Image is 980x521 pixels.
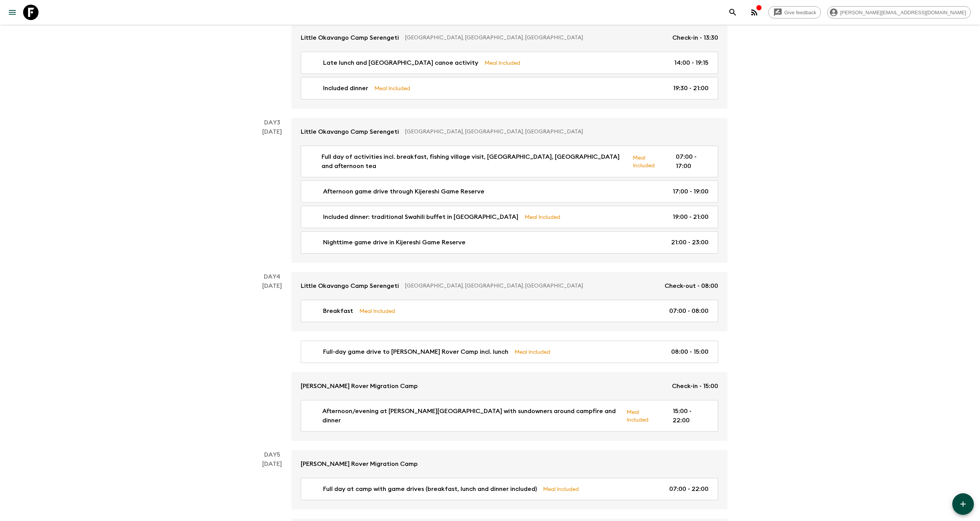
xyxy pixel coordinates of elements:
p: Check-out - 08:00 [665,281,718,291]
span: Give feedback [780,10,821,15]
p: Breakfast [323,306,353,316]
p: Meal Included [359,307,395,315]
p: Meal Included [627,408,660,424]
p: 07:00 - 22:00 [669,484,709,494]
a: Little Okavango Camp Serengeti[GEOGRAPHIC_DATA], [GEOGRAPHIC_DATA], [GEOGRAPHIC_DATA] [291,118,727,146]
p: Little Okavango Camp Serengeti [301,33,399,42]
a: Give feedback [768,6,821,18]
p: Day 5 [253,450,291,459]
p: Nighttime game drive in Kijereshi Game Reserve [323,238,466,247]
span: [PERSON_NAME][EMAIL_ADDRESS][DOMAIN_NAME] [836,10,970,15]
div: [DATE] [262,459,282,509]
button: search adventures [725,5,740,20]
button: menu [5,5,20,20]
p: [GEOGRAPHIC_DATA], [GEOGRAPHIC_DATA], [GEOGRAPHIC_DATA] [405,34,666,42]
p: [PERSON_NAME] Rover Migration Camp [301,382,418,391]
p: Meal Included [514,348,550,356]
p: Meal Included [524,213,560,221]
p: Check-in - 15:00 [672,382,718,391]
p: 08:00 - 15:00 [671,347,709,356]
p: 17:00 - 19:00 [673,187,709,196]
p: 21:00 - 23:00 [671,238,709,247]
div: [DATE] [262,281,282,441]
p: Little Okavango Camp Serengeti [301,281,399,291]
p: Full-day game drive to [PERSON_NAME] Rover Camp incl. lunch [323,347,508,356]
p: Included dinner [323,84,368,93]
p: 15:00 - 22:00 [673,407,708,425]
p: Meal Included [543,485,579,493]
p: 19:30 - 21:00 [673,84,709,93]
a: Full day of activities incl. breakfast, fishing village visit, [GEOGRAPHIC_DATA], [GEOGRAPHIC_DAT... [301,146,718,177]
p: 19:00 - 21:00 [673,212,709,222]
a: Late lunch and [GEOGRAPHIC_DATA] canoe activityMeal Included14:00 - 19:15 [301,52,718,74]
a: [PERSON_NAME] Rover Migration Camp [291,450,727,478]
p: Day 3 [253,118,291,127]
a: BreakfastMeal Included07:00 - 08:00 [301,300,718,322]
p: Afternoon/evening at [PERSON_NAME][GEOGRAPHIC_DATA] with sundowners around campfire and dinner [322,407,620,425]
p: Meal Included [374,84,410,92]
p: Meal Included [484,59,520,67]
p: Check-in - 13:30 [672,33,718,42]
a: Full day at camp with game drives (breakfast, lunch and dinner included)Meal Included07:00 - 22:00 [301,478,718,500]
p: 07:00 - 17:00 [676,152,708,171]
a: Afternoon game drive through Kijereshi Game Reserve17:00 - 19:00 [301,180,718,203]
p: Afternoon game drive through Kijereshi Game Reserve [323,187,484,196]
a: Afternoon/evening at [PERSON_NAME][GEOGRAPHIC_DATA] with sundowners around campfire and dinnerMea... [301,400,718,432]
div: [PERSON_NAME][EMAIL_ADDRESS][DOMAIN_NAME] [827,6,971,18]
a: Full-day game drive to [PERSON_NAME] Rover Camp incl. lunchMeal Included08:00 - 15:00 [301,341,718,363]
p: Meal Included [633,153,663,170]
a: Little Okavango Camp Serengeti[GEOGRAPHIC_DATA], [GEOGRAPHIC_DATA], [GEOGRAPHIC_DATA]Check-in - 1... [291,24,727,52]
a: Nighttime game drive in Kijereshi Game Reserve21:00 - 23:00 [301,231,718,254]
a: [PERSON_NAME] Rover Migration CampCheck-in - 15:00 [291,372,727,400]
p: Late lunch and [GEOGRAPHIC_DATA] canoe activity [323,58,478,67]
p: [PERSON_NAME] Rover Migration Camp [301,459,418,469]
p: Included dinner: traditional Swahili buffet in [GEOGRAPHIC_DATA] [323,212,518,222]
a: Little Okavango Camp Serengeti[GEOGRAPHIC_DATA], [GEOGRAPHIC_DATA], [GEOGRAPHIC_DATA]Check-out - ... [291,272,727,300]
p: 14:00 - 19:15 [674,58,709,67]
p: Full day at camp with game drives (breakfast, lunch and dinner included) [323,484,537,494]
div: [DATE] [262,127,282,263]
p: [GEOGRAPHIC_DATA], [GEOGRAPHIC_DATA], [GEOGRAPHIC_DATA] [405,282,658,290]
a: Included dinner: traditional Swahili buffet in [GEOGRAPHIC_DATA]Meal Included19:00 - 21:00 [301,206,718,228]
p: [GEOGRAPHIC_DATA], [GEOGRAPHIC_DATA], [GEOGRAPHIC_DATA] [405,128,712,136]
p: Full day of activities incl. breakfast, fishing village visit, [GEOGRAPHIC_DATA], [GEOGRAPHIC_DAT... [322,152,627,171]
p: 07:00 - 08:00 [669,306,709,316]
p: Day 4 [253,272,291,281]
a: Included dinnerMeal Included19:30 - 21:00 [301,77,718,99]
p: Little Okavango Camp Serengeti [301,127,399,136]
